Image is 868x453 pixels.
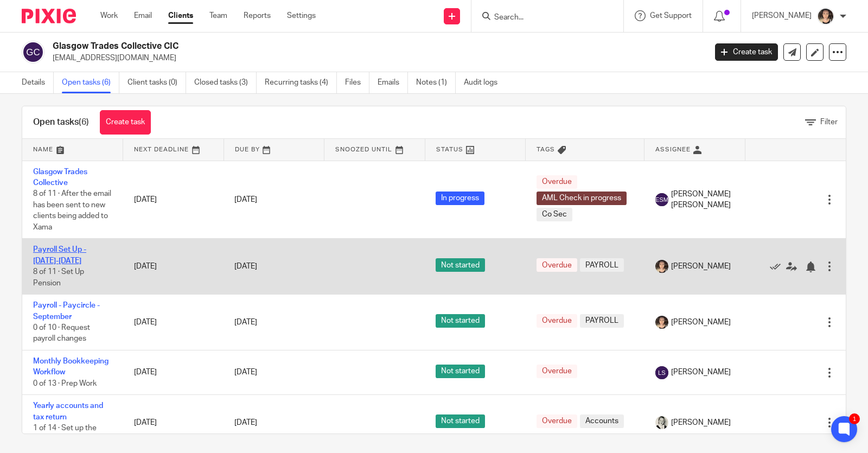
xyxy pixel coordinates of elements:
[650,12,692,20] span: Get Support
[671,417,731,428] span: [PERSON_NAME]
[123,239,224,295] td: [DATE]
[655,193,668,206] img: svg%3E
[100,110,151,135] a: Create task
[580,314,624,328] span: PAYROLL
[671,261,731,272] span: [PERSON_NAME]
[33,246,86,264] a: Payroll Set Up - [DATE]-[DATE]
[123,395,224,450] td: [DATE]
[436,146,463,152] span: Status
[655,260,668,273] img: 324535E6-56EA-408B-A48B-13C02EA99B5D.jpeg
[234,369,257,377] span: [DATE]
[655,366,668,379] img: svg%3E
[416,72,456,93] a: Notes (1)
[22,41,44,63] img: svg%3E
[53,53,699,63] p: [EMAIL_ADDRESS][DOMAIN_NAME]
[537,258,577,272] span: Overdue
[436,414,485,428] span: Not started
[33,380,97,387] span: 0 of 13 · Prep Work
[537,414,577,428] span: Overdue
[244,10,271,21] a: Reports
[345,72,369,93] a: Files
[770,261,786,272] a: Mark as done
[537,365,577,378] span: Overdue
[62,72,119,93] a: Open tasks (6)
[33,117,89,128] h1: Open tasks
[752,10,812,21] p: [PERSON_NAME]
[287,10,316,21] a: Settings
[33,168,87,187] a: Glasgow Trades Collective
[436,365,485,378] span: Not started
[53,41,570,52] h2: Glasgow Trades Collective CIC
[537,175,577,189] span: Overdue
[33,302,100,320] a: Payroll - Paycircle - September
[234,263,257,270] span: [DATE]
[464,72,506,93] a: Audit logs
[817,8,834,25] img: 324535E6-56EA-408B-A48B-13C02EA99B5D.jpeg
[234,196,257,203] span: [DATE]
[33,324,90,343] span: 0 of 10 · Request payroll changes
[580,414,624,428] span: Accounts
[79,118,89,126] span: (6)
[22,9,76,23] img: Pixie
[436,192,484,205] span: In progress
[671,317,731,328] span: [PERSON_NAME]
[265,72,337,93] a: Recurring tasks (4)
[234,318,257,326] span: [DATE]
[335,146,392,152] span: Snoozed Until
[671,189,735,211] span: [PERSON_NAME] [PERSON_NAME]
[671,367,731,378] span: [PERSON_NAME]
[168,10,193,21] a: Clients
[33,268,84,287] span: 8 of 11 · Set Up Pension
[194,72,257,93] a: Closed tasks (3)
[655,416,668,429] img: DA590EE6-2184-4DF2-A25D-D99FB904303F_1_201_a.jpeg
[33,424,97,443] span: 1 of 14 · Set up the new year
[123,161,224,239] td: [DATE]
[537,208,572,221] span: Co Sec
[715,43,778,61] a: Create task
[234,419,257,426] span: [DATE]
[209,10,227,21] a: Team
[436,314,485,328] span: Not started
[123,295,224,350] td: [DATE]
[537,314,577,328] span: Overdue
[127,72,186,93] a: Client tasks (0)
[22,72,54,93] a: Details
[537,146,555,152] span: Tags
[100,10,118,21] a: Work
[849,413,860,424] div: 1
[33,358,108,376] a: Monthly Bookkeeping Workflow
[378,72,408,93] a: Emails
[655,316,668,329] img: 324535E6-56EA-408B-A48B-13C02EA99B5D.jpeg
[580,258,624,272] span: PAYROLL
[134,10,152,21] a: Email
[820,118,838,126] span: Filter
[33,190,111,231] span: 8 of 11 · After the email has been sent to new clients being added to Xama
[493,13,591,23] input: Search
[123,350,224,395] td: [DATE]
[436,258,485,272] span: Not started
[537,192,627,205] span: AML Check in progress
[33,402,103,420] a: Yearly accounts and tax return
